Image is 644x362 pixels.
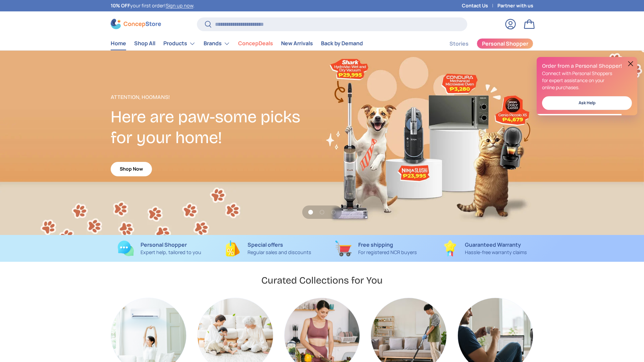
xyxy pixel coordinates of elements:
strong: Guaranteed Warranty [465,241,521,248]
p: your first order! . [111,2,195,9]
a: Guaranteed Warranty Hassle-free warranty claims [436,240,533,256]
p: Regular sales and discounts [248,249,311,256]
a: Back by Demand [321,37,363,50]
a: Shop All [134,37,155,50]
h2: Here are paw-some picks for your home! [111,107,322,148]
a: Free shipping For registered NCR buyers [327,240,425,256]
nav: Secondary [433,37,533,50]
h2: Order from a Personal Shopper! [542,62,632,70]
p: Hassle-free warranty claims [465,249,527,256]
summary: Brands [200,37,234,50]
strong: Special offers [248,241,283,248]
a: Home [111,37,126,50]
a: Personal Shopper Expert help, tailored to you [111,240,208,256]
p: For registered NCR buyers [358,249,417,256]
a: Contact Us [462,2,497,9]
a: Products [163,37,196,50]
span: Personal Shopper [482,41,528,46]
a: ConcepDeals [238,37,273,50]
p: Expert help, tailored to you [141,249,201,256]
a: New Arrivals [281,37,313,50]
nav: Primary [111,37,363,50]
a: Stories [449,37,469,50]
a: Ask Help [542,96,632,110]
img: ConcepStore [111,19,161,29]
p: Connect with Personal Shoppers for expert assistance on your online purchases. [542,70,632,91]
summary: Products [159,37,200,50]
p: Attention, Hoomans! [111,93,322,101]
strong: Personal Shopper [141,241,187,248]
a: Personal Shopper [477,38,533,49]
strong: 10% OFF [111,2,130,9]
h2: Curated Collections for You [261,274,383,287]
a: Brands [204,37,230,50]
a: Sign up now [166,2,193,9]
a: Special offers Regular sales and discounts [219,240,317,256]
a: Shop Now [111,162,152,176]
strong: Free shipping [358,241,393,248]
a: Partner with us [497,2,533,9]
